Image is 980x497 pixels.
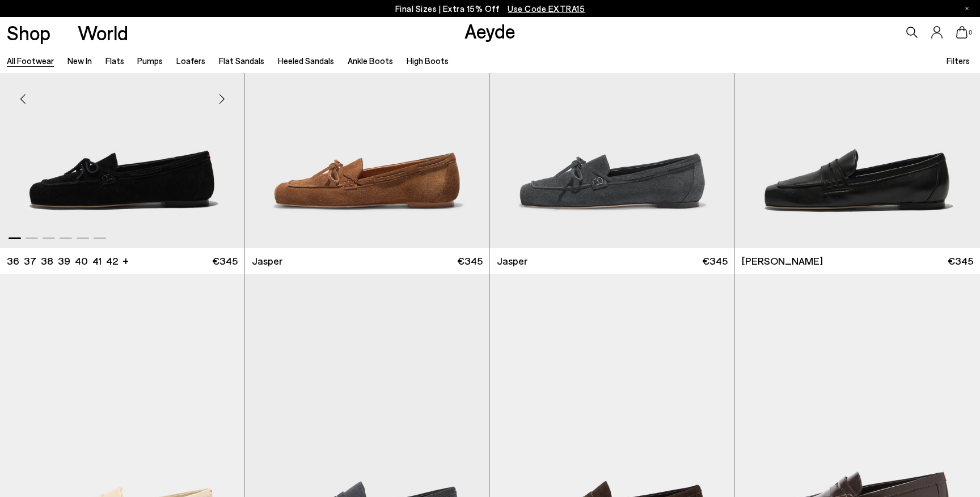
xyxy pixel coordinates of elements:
[7,23,50,43] a: Shop
[702,254,728,268] span: €345
[464,19,516,43] a: Aeyde
[348,56,393,66] a: Ankle Boots
[278,56,334,66] a: Heeled Sandals
[742,254,823,268] span: [PERSON_NAME]
[7,254,115,268] ul: variant
[176,56,205,66] a: Loafers
[968,29,973,36] span: 0
[92,254,102,268] li: 41
[105,56,124,66] a: Flats
[7,254,19,268] li: 36
[205,82,239,116] div: Next slide
[67,56,92,66] a: New In
[947,56,970,66] span: Filters
[252,254,282,268] span: Jasper
[78,23,128,43] a: World
[407,56,449,66] a: High Boots
[219,56,264,66] a: Flat Sandals
[41,254,53,268] li: 38
[395,2,585,16] p: Final Sizes | Extra 15% Off
[508,3,585,14] span: Navigate to /collections/ss25-final-sizes
[58,254,70,268] li: 39
[137,56,163,66] a: Pumps
[75,254,88,268] li: 40
[212,254,238,268] span: €345
[948,254,973,268] span: €345
[490,248,734,274] a: Jasper €345
[122,253,129,268] li: +
[245,248,489,274] a: Jasper €345
[956,26,968,39] a: 0
[735,248,980,274] a: [PERSON_NAME] €345
[106,254,118,268] li: 42
[24,254,36,268] li: 37
[457,254,483,268] span: €345
[6,82,40,116] div: Previous slide
[7,56,54,66] a: All Footwear
[497,254,527,268] span: Jasper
